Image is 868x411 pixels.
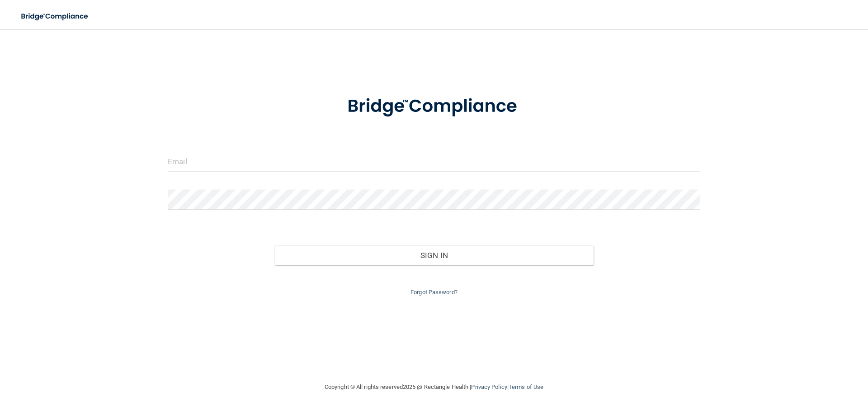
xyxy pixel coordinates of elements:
[509,383,543,390] a: Terms of Use
[269,373,599,402] div: Copyright © All rights reserved 2025 @ Rectangle Health | |
[14,7,97,26] img: bridge_compliance_login_screen.278c3ca4.svg
[329,83,539,130] img: bridge_compliance_login_screen.278c3ca4.svg
[410,289,458,296] a: Forgot Password?
[471,383,507,390] a: Privacy Policy
[274,245,594,265] button: Sign In
[168,152,700,172] input: Email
